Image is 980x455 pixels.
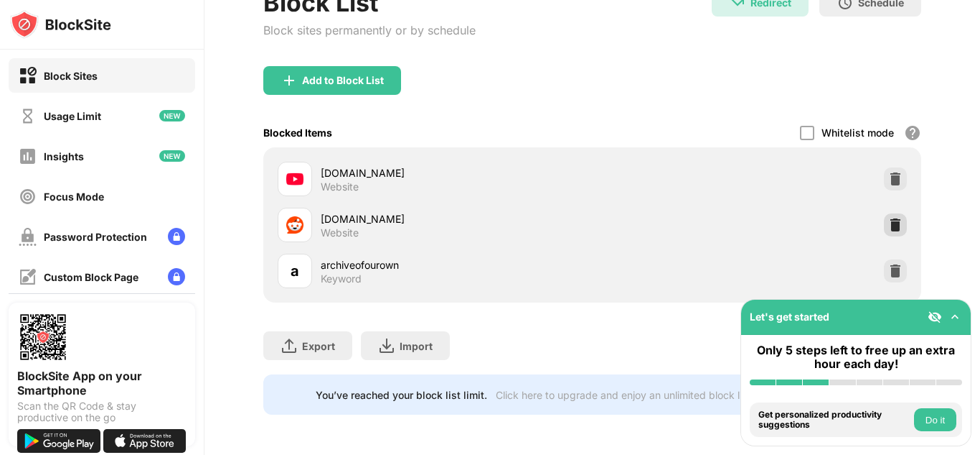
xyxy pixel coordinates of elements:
div: Website [321,180,359,193]
img: focus-off.svg [19,188,37,206]
div: Blocked Items [263,127,332,139]
div: Export [302,340,335,352]
div: Scan the QR Code & stay productive on the go [17,400,187,423]
div: Block Sites [44,70,98,82]
div: Whitelist mode [821,127,894,139]
img: options-page-qr-code.png [17,311,69,363]
img: block-on.svg [19,67,37,85]
div: a [291,260,299,282]
img: new-icon.svg [159,150,185,162]
button: Do it [914,408,956,431]
img: favicons [286,170,303,188]
img: lock-menu.svg [168,228,185,245]
div: [DOMAIN_NAME] [321,165,593,180]
div: You’ve reached your block list limit. [316,389,487,401]
div: Keyword [321,272,362,285]
img: insights-off.svg [19,147,37,165]
div: Custom Block Page [44,271,138,283]
img: lock-menu.svg [168,268,185,285]
img: time-usage-off.svg [19,107,37,125]
div: Insights [44,150,84,162]
div: [DOMAIN_NAME] [321,211,593,226]
img: favicons [286,216,303,234]
div: Click here to upgrade and enjoy an unlimited block list. [496,389,753,401]
img: download-on-the-app-store.svg [103,429,187,453]
div: Import [400,340,433,352]
div: Block sites permanently or by schedule [263,23,476,37]
img: customize-block-page-off.svg [19,268,37,286]
div: Add to Block List [302,75,384,86]
img: get-it-on-google-play.svg [17,429,100,453]
img: eye-not-visible.svg [928,310,942,324]
img: new-icon.svg [159,110,185,121]
div: archiveofourown [321,257,593,272]
img: omni-setup-toggle.svg [948,310,962,324]
div: Let's get started [750,311,829,323]
div: Focus Mode [44,190,104,203]
div: Website [321,226,359,239]
img: password-protection-off.svg [19,228,37,246]
img: logo-blocksite.svg [10,10,111,39]
div: BlockSite App on your Smartphone [17,369,187,397]
div: Password Protection [44,231,147,243]
div: Get personalized productivity suggestions [758,410,910,431]
div: Only 5 steps left to free up an extra hour each day! [750,344,962,371]
div: Usage Limit [44,110,101,122]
